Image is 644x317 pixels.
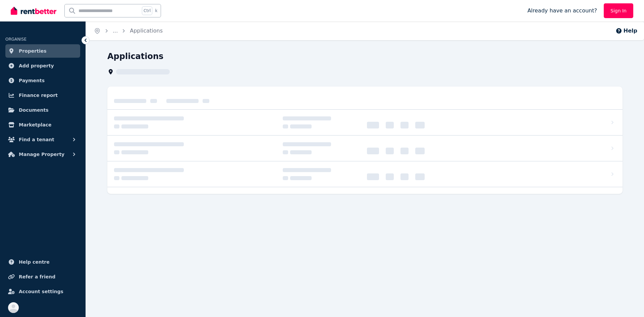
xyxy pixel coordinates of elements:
h1: Applications [107,51,163,62]
a: Properties [5,44,80,58]
span: Finance report [19,91,58,99]
a: Payments [5,74,80,87]
span: ... [113,28,118,34]
button: Manage Property [5,148,80,161]
span: Documents [19,106,49,114]
span: Marketplace [19,121,51,129]
span: k [155,8,157,13]
a: Marketplace [5,118,80,131]
a: Sign In [604,3,633,18]
img: RentBetter [11,6,56,16]
a: Refer a friend [5,270,80,283]
span: Already have an account? [527,7,597,15]
span: Payments [19,76,45,85]
button: Find a tenant [5,133,80,146]
nav: Breadcrumb [86,21,171,40]
a: Help centre [5,255,80,269]
span: Account settings [19,287,63,296]
span: Add property [19,62,54,70]
span: Manage Property [19,150,64,158]
a: Applications [130,28,163,34]
span: Ctrl [142,6,152,15]
button: Help [615,27,637,35]
a: Add property [5,59,80,72]
span: Help centre [19,258,50,266]
span: Refer a friend [19,273,55,281]
a: Documents [5,103,80,117]
a: Finance report [5,89,80,102]
a: Account settings [5,285,80,298]
span: Properties [19,47,47,55]
span: ORGANISE [5,37,26,42]
span: Find a tenant [19,136,54,144]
